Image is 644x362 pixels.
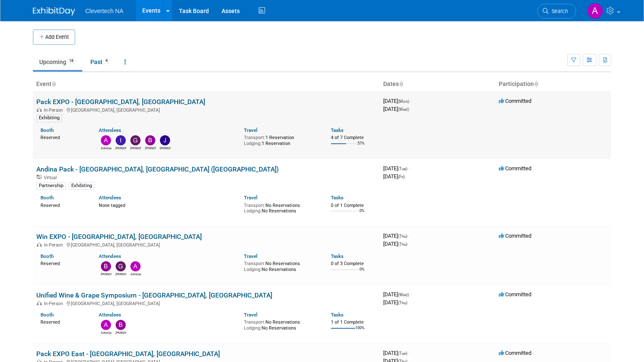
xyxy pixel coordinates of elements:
[36,241,376,248] div: [GEOGRAPHIC_DATA], [GEOGRAPHIC_DATA]
[244,267,262,272] span: Lodging:
[380,77,495,91] th: Dates
[537,4,576,19] a: Search
[587,3,603,19] img: Adnelys Hernandez
[398,300,407,305] span: (Thu)
[355,326,365,337] td: 100%
[244,195,257,201] a: Travel
[331,195,344,201] a: Tasks
[409,350,410,356] span: -
[410,291,411,298] span: -
[398,242,407,247] span: (Thu)
[331,253,344,259] a: Tasks
[33,7,75,16] img: ExhibitDay
[499,233,531,239] span: Committed
[331,319,376,325] div: 1 of 1 Complete
[44,242,65,248] span: In-Person
[41,318,86,325] div: Reserved
[499,350,531,356] span: Committed
[36,98,205,106] a: Pack EXPO - [GEOGRAPHIC_DATA], [GEOGRAPHIC_DATA]
[244,318,319,331] div: No Reservations No Reservations
[160,145,170,150] div: Jean St-Martin
[41,195,54,201] a: Booth
[36,350,220,358] a: Pack EXPO East - [GEOGRAPHIC_DATA], [GEOGRAPHIC_DATA]
[383,299,407,306] span: [DATE]
[409,165,410,172] span: -
[41,201,86,209] div: Reserved
[244,208,262,214] span: Lodging:
[331,312,344,318] a: Tasks
[99,312,121,318] a: Attendees
[116,145,126,150] div: Ildiko Nyeste
[331,135,376,141] div: 4 of 7 Complete
[41,259,86,267] div: Reserved
[116,135,126,145] img: Ildiko Nyeste
[499,165,531,172] span: Committed
[37,107,42,112] img: In-Person Event
[398,174,405,179] span: (Fri)
[244,259,319,272] div: No Reservations No Reservations
[130,145,141,150] div: Giorgio Zanardi
[41,312,54,318] a: Booth
[383,350,410,356] span: [DATE]
[398,351,407,356] span: (Tue)
[244,253,257,259] a: Travel
[244,325,262,331] span: Lodging:
[36,182,66,190] div: Partnership
[244,141,262,146] span: Lodging:
[33,29,75,45] button: Add Event
[101,320,111,330] img: Adnelys Hernandez
[244,135,265,140] span: Transport:
[360,209,365,220] td: 0%
[409,233,410,239] span: -
[130,261,141,271] img: Adnelys Hernandez
[41,127,54,133] a: Booth
[67,58,76,64] span: 18
[41,133,86,141] div: Reserved
[495,77,611,91] th: Participation
[116,330,126,335] div: Beth Zarnick-Duffy
[37,175,42,179] img: Virtual Event
[99,253,121,259] a: Attendees
[244,133,319,146] div: 1 Reservation 1 Reservation
[33,54,82,70] a: Upcoming18
[383,173,405,180] span: [DATE]
[383,106,409,112] span: [DATE]
[244,312,257,318] a: Travel
[33,77,380,91] th: Event
[101,135,111,145] img: Adnelys Hernandez
[36,165,279,173] a: Andina Pack - [GEOGRAPHIC_DATA], [GEOGRAPHIC_DATA] ([GEOGRAPHIC_DATA])
[244,127,257,133] a: Travel
[399,80,403,87] a: Sort by Start Date
[101,261,111,271] img: Beth Zarnick-Duffy
[116,271,126,276] div: Giorgio Zanardi
[499,98,531,104] span: Committed
[398,234,407,239] span: (Thu)
[244,319,265,325] span: Transport:
[36,291,272,299] a: Unified Wine & Grape Symposium - [GEOGRAPHIC_DATA], [GEOGRAPHIC_DATA]
[244,261,265,266] span: Transport:
[36,114,62,122] div: Exhibiting
[534,80,538,87] a: Sort by Participation Type
[357,141,365,153] td: 57%
[99,127,121,133] a: Attendees
[99,201,238,209] div: None tagged
[383,165,410,172] span: [DATE]
[331,261,376,267] div: 0 of 3 Complete
[36,300,376,306] div: [GEOGRAPHIC_DATA], [GEOGRAPHIC_DATA]
[398,107,409,112] span: (Wed)
[101,271,111,276] div: Beth Zarnick-Duffy
[331,203,376,209] div: 0 of 1 Complete
[84,54,116,70] a: Past4
[398,166,407,171] span: (Tue)
[101,145,111,150] div: Adnelys Hernandez
[37,301,42,305] img: In-Person Event
[145,145,156,150] div: Beth Zarnick-Duffy
[41,253,54,259] a: Booth
[44,301,65,306] span: In-Person
[383,291,411,298] span: [DATE]
[44,107,65,113] span: In-Person
[549,8,568,14] span: Search
[383,233,410,239] span: [DATE]
[383,241,407,247] span: [DATE]
[398,292,409,297] span: (Wed)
